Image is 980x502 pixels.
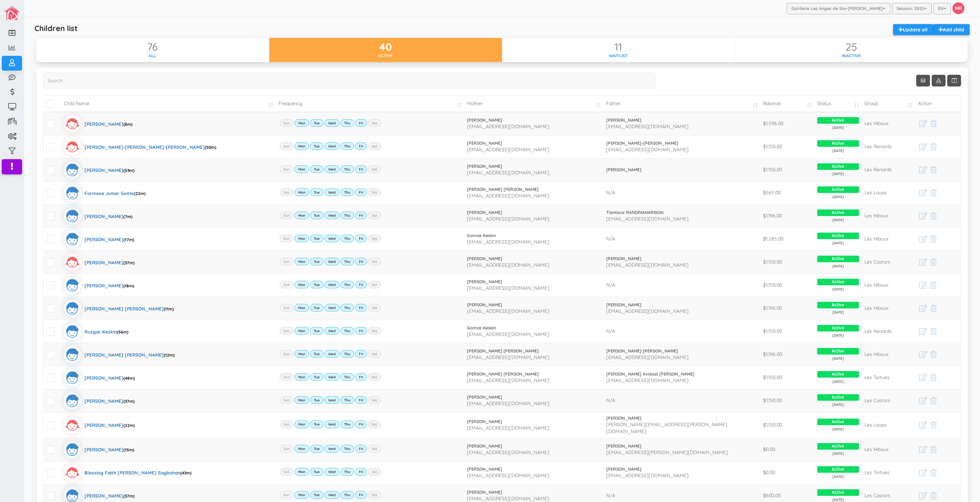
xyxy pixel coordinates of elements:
[280,258,293,265] label: Sun
[294,350,309,358] label: Mon
[603,96,760,112] td: Father: activate to sort column ascending
[280,212,293,219] label: Sun
[64,115,81,132] img: girlicon.svg
[817,264,859,269] span: [DATE]
[467,123,549,130] span: [EMAIL_ADDRESS][DOMAIN_NAME]
[294,119,309,127] label: Mon
[817,233,859,239] span: Active
[123,283,134,288] span: (18m)
[340,350,354,358] label: Thu
[355,235,367,242] label: Fri
[294,491,309,499] label: Mon
[280,350,293,358] label: Sun
[324,119,339,127] label: Wed
[340,327,354,335] label: Thu
[294,396,309,404] label: Mon
[355,350,367,358] label: Fri
[84,417,135,434] div: [PERSON_NAME]
[64,254,134,271] a: [PERSON_NAME](37m)
[817,195,859,199] span: [DATE]
[84,392,134,409] div: [PERSON_NAME]
[324,304,339,311] label: Wed
[324,235,339,242] label: Wed
[123,423,135,428] span: (22m)
[606,123,689,130] span: [EMAIL_ADDRESS][DOMAIN_NAME]
[467,279,600,285] a: [PERSON_NAME]
[368,468,381,475] label: Sat
[817,172,859,176] span: [DATE]
[310,396,323,404] label: Tue
[467,163,600,170] a: [PERSON_NAME]
[123,237,134,242] span: (17m)
[64,441,81,458] img: boyicon.svg
[84,138,216,155] div: [PERSON_NAME]-[PERSON_NAME]-[PERSON_NAME]
[467,466,600,472] a: [PERSON_NAME]
[817,325,859,331] span: Active
[64,138,81,155] img: girlicon.svg
[862,204,915,227] td: Les Hiboux
[760,112,814,135] td: $1,596.00
[817,302,859,308] span: Active
[340,165,354,173] label: Thu
[467,140,600,146] a: [PERSON_NAME]
[324,373,339,381] label: Wed
[310,420,323,428] label: Tue
[760,204,814,227] td: $1,196.00
[123,399,134,404] span: (37m)
[310,327,323,335] label: Tue
[280,373,293,381] label: Sun
[180,470,191,475] span: (43m)
[64,161,81,178] img: boyicon.svg
[64,464,191,481] a: Blessing Faith [PERSON_NAME] Sagbohan(43m)
[64,441,134,458] a: [PERSON_NAME](15m)
[61,96,276,112] td: Child Name: activate to sort column ascending
[324,491,339,499] label: Wed
[862,227,915,250] td: Les Hiboux
[340,119,354,127] label: Thu
[280,119,293,127] label: Sun
[368,258,381,265] label: Sat
[64,300,81,317] img: boyicon.svg
[760,250,814,274] td: $1,150.00
[294,258,309,265] label: Mon
[502,53,735,59] div: Waitlist
[862,96,915,112] td: Group: activate to sort column ascending
[760,158,814,181] td: $1,150.00
[64,230,81,248] img: boyicon.svg
[294,281,309,288] label: Mon
[310,188,323,196] label: Tue
[606,216,689,222] span: [EMAIL_ADDRESS][DOMAIN_NAME]
[64,207,132,225] a: [PERSON_NAME](7m)
[606,262,689,268] span: [EMAIL_ADDRESS][DOMAIN_NAME]
[310,235,323,242] label: Tue
[280,491,293,499] label: Sun
[467,170,549,176] span: [EMAIL_ADDRESS][DOMAIN_NAME]
[355,281,367,288] label: Fri
[862,135,915,158] td: Les Renards
[324,350,339,358] label: Wed
[893,24,933,35] a: Update all
[355,212,367,219] label: Fri
[368,491,381,499] label: Sat
[310,258,323,265] label: Tue
[760,320,814,343] td: $1,150.00
[340,420,354,428] label: Thu
[123,122,132,127] span: (8m)
[467,325,600,331] a: Gamze Keskin
[817,348,859,355] span: Active
[355,491,367,499] label: Fri
[606,167,758,173] a: [PERSON_NAME]
[368,327,381,335] label: Sat
[64,184,146,202] a: Formose Junior Gomis(22m)
[294,212,309,219] label: Mon
[603,274,760,297] td: N/A
[817,140,859,147] span: Active
[310,142,323,150] label: Tue
[606,348,758,354] a: [PERSON_NAME] [PERSON_NAME]
[368,373,381,381] label: Sat
[310,304,323,311] label: Tue
[280,281,293,288] label: Sun
[64,392,134,409] a: [PERSON_NAME](37m)
[84,346,174,363] div: [PERSON_NAME] [PERSON_NAME]
[467,394,600,400] a: [PERSON_NAME]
